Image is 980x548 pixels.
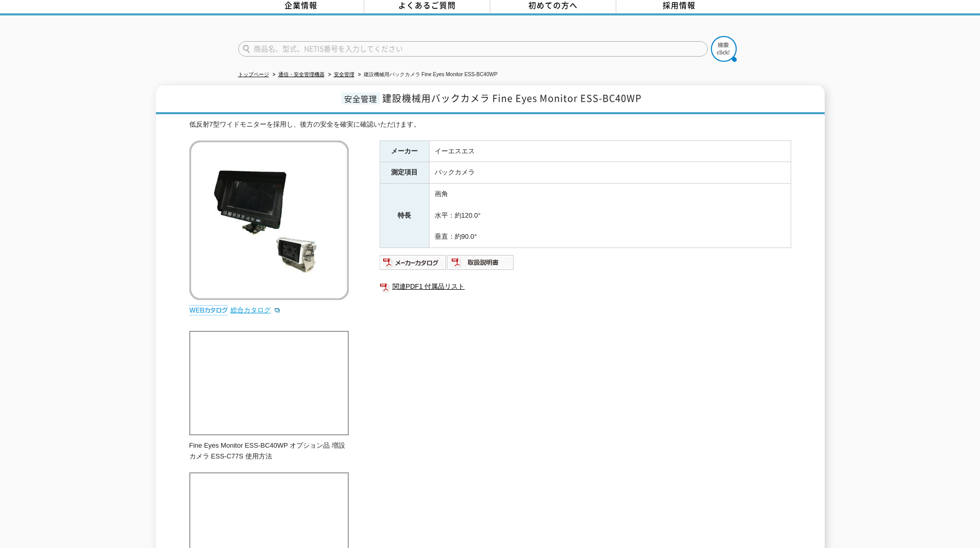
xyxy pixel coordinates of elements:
[711,36,737,62] img: btn_search.png
[447,261,514,269] a: 取扱説明書
[230,306,281,314] a: 総合カタログ
[278,72,325,77] a: 通信・安全管理機器
[189,440,349,462] p: Fine Eyes Monitor ESS-BC40WP オプション品 増設カメラ ESS-C77S 使用方法
[447,254,514,271] img: 取扱説明書
[356,69,498,80] li: 建設機械用バックカメラ Fine Eyes Monitor ESS-BC40WP
[380,254,447,271] img: メーカーカタログ
[429,162,791,184] td: バックカメラ
[380,162,429,184] th: 測定項目
[189,140,349,300] img: 建設機械用バックカメラ Fine Eyes Monitor ESS-BC40WP
[189,119,791,130] div: 低反射7型ワイドモニターを採用し、後方の安全を確実に確認いただけます。
[238,72,269,77] a: トップページ
[380,280,791,293] a: 関連PDF1 付属品リスト
[380,184,429,248] th: 特長
[382,91,642,105] span: 建設機械用バックカメラ Fine Eyes Monitor ESS-BC40WP
[429,140,791,162] td: イーエスエス
[334,72,354,77] a: 安全管理
[429,184,791,248] td: 画角 水平：約120.0° 垂直：約90.0°
[189,305,228,315] img: webカタログ
[238,41,708,57] input: 商品名、型式、NETIS番号を入力してください
[380,261,447,269] a: メーカーカタログ
[380,140,429,162] th: メーカー
[342,93,380,104] span: 安全管理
